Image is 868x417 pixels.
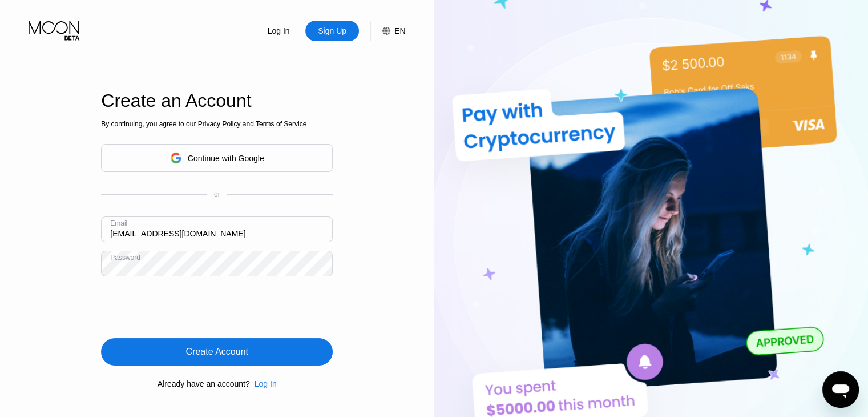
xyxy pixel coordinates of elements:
[188,154,264,163] div: Continue with Google
[822,371,859,408] iframe: Button to launch messaging window
[101,338,333,366] div: Create Account
[186,346,248,358] div: Create Account
[101,120,333,128] div: By continuing, you agree to our
[255,379,277,388] div: Log In
[110,219,127,227] div: Email
[256,120,306,128] span: Terms of Service
[214,190,220,198] div: or
[158,379,250,388] div: Already have an account?
[370,21,405,41] div: EN
[252,21,305,41] div: Log In
[101,285,274,330] iframe: reCAPTCHA
[101,90,333,111] div: Create an Account
[110,254,140,262] div: Password
[250,379,277,388] div: Log In
[198,120,241,128] span: Privacy Policy
[101,144,333,172] div: Continue with Google
[267,25,291,37] div: Log In
[394,26,405,35] div: EN
[240,120,256,128] span: and
[305,21,359,41] div: Sign Up
[317,25,348,37] div: Sign Up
